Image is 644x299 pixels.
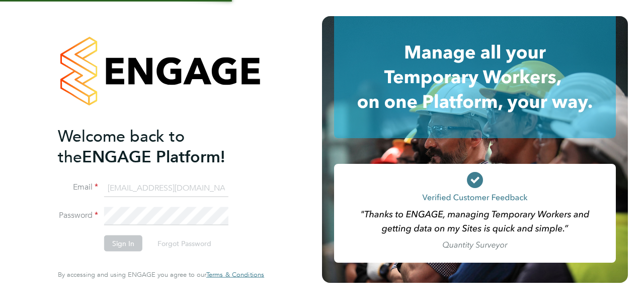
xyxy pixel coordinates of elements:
button: Sign In [104,235,142,252]
input: Enter your work email... [104,179,228,197]
label: Email [58,182,98,193]
h2: ENGAGE Platform! [58,126,254,167]
span: Welcome back to the [58,126,185,166]
label: Password [58,210,98,221]
button: Forgot Password [149,235,219,252]
a: Terms & Conditions [206,271,264,279]
span: By accessing and using ENGAGE you agree to our [58,270,264,279]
